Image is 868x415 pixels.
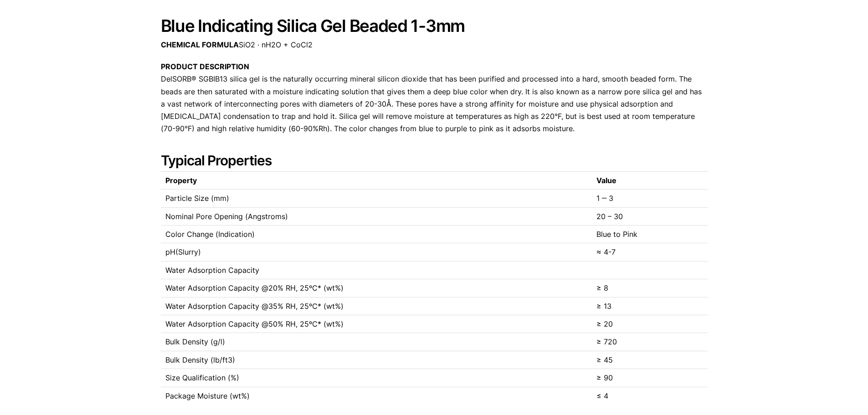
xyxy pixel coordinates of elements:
td: Package Moisture (wt%) [161,387,592,405]
strong: Value [596,176,616,185]
h2: Typical Properties [161,152,708,169]
p: DelSORB® SGBIB13 silica gel is the naturally occurring mineral silicon dioxide that has been puri... [161,61,708,135]
td: ≥ 8 [592,279,707,297]
td: 1 ‒ 3 [592,190,707,207]
td: Nominal Pore Opening (Angstroms) [161,207,592,225]
td: ≈ 4-7 [592,243,707,261]
td: ≤ 4 [592,387,707,405]
td: Particle Size (mm) [161,190,592,207]
td: ≥ 90 [592,369,707,387]
td: ≥ 720 [592,333,707,351]
strong: CHEMICAL FORMULA [161,40,239,49]
td: Water Adsorption Capacity @20% RH, 25ºC* (wt%) [161,279,592,297]
strong: Property [165,176,197,185]
td: pH(Slurry) [161,243,592,261]
td: Blue to Pink [592,225,707,243]
td: Water Adsorption Capacity [161,261,592,279]
td: ≥ 20 [592,315,707,333]
p: SiO2 · nH2O + CoCl2 [161,39,708,51]
td: Size Qualification (%) [161,369,592,387]
td: Water Adsorption Capacity @50% RH, 25ºC* (wt%) [161,315,592,333]
td: Bulk Density (g/l) [161,333,592,351]
td: Color Change (Indication) [161,225,592,243]
td: Water Adsorption Capacity @35% RH, 25ºC* (wt%) [161,297,592,315]
strong: PRODUCT DESCRIPTION [161,62,249,71]
td: ≥ 13 [592,297,707,315]
td: 20 – 30 [592,207,707,225]
td: Bulk Density (lb/ft3) [161,351,592,369]
td: ≥ 45 [592,351,707,369]
h1: Blue Indicating Silica Gel Beaded 1-3mm [161,17,708,36]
